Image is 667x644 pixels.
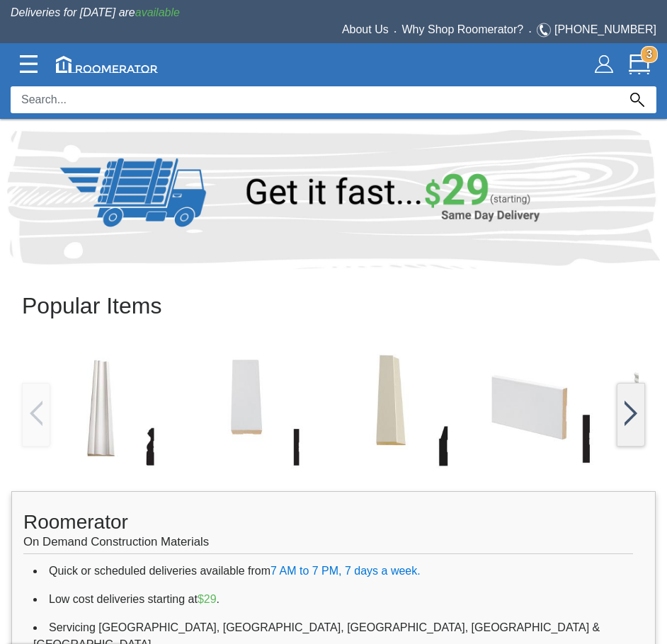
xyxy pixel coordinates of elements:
a: [PHONE_NUMBER] [554,23,656,35]
input: Search... [11,86,618,113]
a: Why Shop Roomerator? [402,23,524,35]
span: Deliveries for [DATE] are [11,6,180,18]
span: 7 AM to 7 PM, 7 days a week. [270,565,421,577]
img: roomerator-logo.svg [56,56,158,73]
img: /app/images/Buttons/favicon.jpg [474,346,598,470]
span: • [389,28,402,35]
span: $29 [198,593,217,605]
li: Quick or scheduled deliveries available from [33,557,634,585]
img: Search_Icon.svg [630,93,644,107]
img: Categories.svg [20,55,38,73]
li: Low cost deliveries starting at . [33,585,634,614]
img: /app/images/Buttons/favicon.jpg [39,346,163,470]
h1: Roomerator [23,502,633,554]
span: available [135,6,180,18]
strong: 3 [641,46,658,63]
img: /app/images/Buttons/favicon.jpg [184,346,308,470]
span: On Demand Construction Materials [23,528,209,548]
img: /app/images/Buttons/favicon.jpg [329,346,453,470]
span: • [523,28,537,35]
img: Telephone.svg [537,21,554,39]
h2: Popular Items [22,282,645,330]
a: About Us [342,23,389,35]
img: /app/images/Buttons/favicon.jpg [30,401,42,426]
img: /app/images/Buttons/favicon.jpg [625,401,637,426]
img: Cart.svg [629,54,650,75]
